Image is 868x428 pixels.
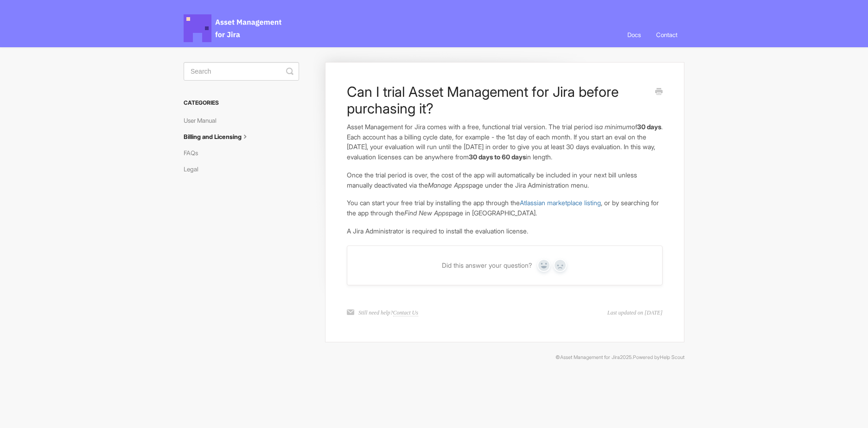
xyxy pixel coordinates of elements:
p: Once the trial period is over, the cost of the app will automatically be included in your next bi... [347,170,663,190]
a: FAQs [184,145,205,160]
a: Print this Article [655,87,663,97]
span: Asset Management for Jira Docs [184,14,283,42]
em: a minimum [599,123,632,131]
p: © 2025. [184,353,684,362]
h3: Categories [184,94,299,111]
input: Search [184,62,299,81]
a: Billing and Licensing [184,129,257,144]
a: Asset Management for Jira [560,354,620,360]
a: Contact Us [393,309,418,316]
p: Still need help? [358,308,418,317]
em: Find New Apps [404,209,449,217]
em: Manage Apps [428,181,469,189]
p: Asset Management for Jira comes with a free, functional trial version. The trial period is of . E... [347,122,663,162]
a: Atlassian marketplace listing [520,199,601,207]
a: Contact [649,22,684,47]
a: Help Scout [660,354,684,360]
h1: Can I trial Asset Management for Jira before purchasing it? [347,83,649,117]
p: A Jira Administrator is required to install the evaluation license. [347,226,663,236]
a: User Manual [184,113,223,128]
strong: 30 days to 60 days [469,153,526,161]
a: Docs [620,22,648,47]
p: You can start your free trial by installing the app through the , or by searching for the app thr... [347,198,663,218]
a: Legal [184,162,205,176]
time: Last updated on [DATE] [607,308,663,317]
span: Did this answer your question? [442,261,532,270]
span: Powered by [633,354,684,360]
strong: 30 days [637,123,661,131]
